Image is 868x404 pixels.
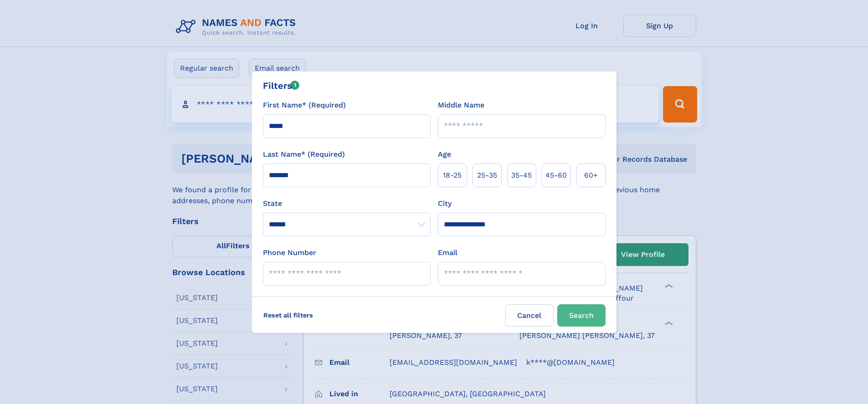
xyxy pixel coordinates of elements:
span: 35‑45 [511,170,532,181]
span: 60+ [584,170,598,181]
label: State [263,198,431,209]
button: Search [557,304,606,327]
span: 25‑35 [477,170,497,181]
label: Email [438,247,457,258]
label: Reset all filters [257,304,319,326]
label: Phone Number [263,247,316,258]
span: 45‑60 [545,170,567,181]
label: Cancel [505,304,554,327]
label: Age [438,149,451,160]
span: 18‑25 [443,170,462,181]
label: First Name* (Required) [263,100,346,111]
div: Filters [263,79,300,92]
label: Middle Name [438,100,484,111]
label: City [438,198,452,209]
label: Last Name* (Required) [263,149,345,160]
